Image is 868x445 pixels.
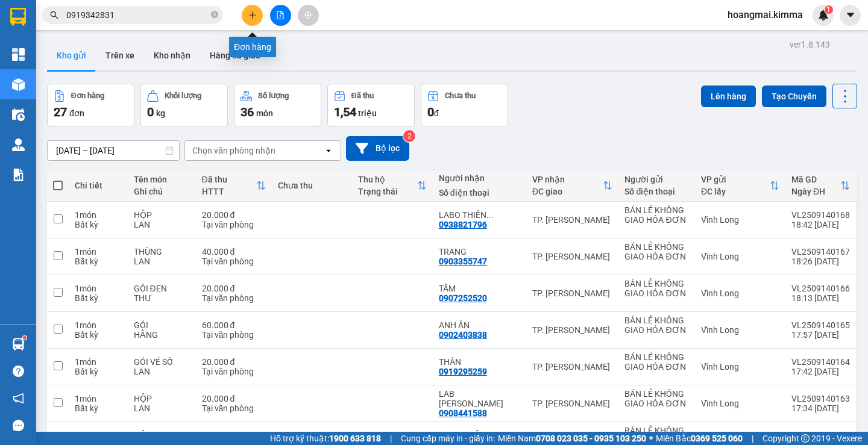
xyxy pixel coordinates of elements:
strong: 1900 633 818 [329,434,381,443]
div: Tại văn phòng [202,330,266,340]
div: Số lượng [258,92,289,100]
div: 17:57 [DATE] [791,330,850,340]
div: 0919295259 [439,367,487,376]
div: ver 1.8.143 [790,38,830,51]
img: warehouse-icon [12,138,25,151]
sup: 1 [825,5,833,14]
div: 20.000 đ [202,284,266,293]
span: 1,54 [334,105,356,119]
span: copyright [801,434,810,443]
div: GÓI VÉ SỐ [134,357,190,367]
div: 0938821796 [78,54,175,70]
div: Vĩnh Long [10,10,70,39]
div: 17:42 [DATE] [791,367,850,376]
div: BÁN LẺ KHÔNG GIAO HÓA ĐƠN [624,389,689,408]
div: HỘP [134,431,190,440]
th: Toggle SortBy [785,170,856,202]
span: close-circle [211,11,218,18]
div: Số điện thoại [439,188,520,198]
span: ... [486,210,494,220]
div: HỘP [134,394,190,403]
div: 40.000 đ [202,247,266,257]
span: message [13,420,24,431]
div: 0938821796 [439,220,487,229]
strong: 0708 023 035 - 0935 103 250 [536,434,646,443]
div: TP. [PERSON_NAME] [78,10,175,39]
div: Vĩnh Long [701,325,779,335]
div: VL2509140164 [791,357,850,367]
div: Ghi chú [134,187,190,196]
button: Lên hàng [701,86,756,107]
div: Số điện thoại [624,187,689,196]
span: close-circle [211,10,218,21]
div: Tại văn phòng [202,220,266,229]
button: Hàng đã giao [200,41,270,70]
div: 0907252520 [439,293,487,303]
div: 0908441588 [439,408,487,418]
div: TP. [PERSON_NAME] [532,325,613,335]
img: dashboard-icon [12,48,25,61]
img: solution-icon [12,169,25,181]
input: Tìm tên, số ĐT hoặc mã đơn [66,8,209,22]
div: Bất kỳ [75,293,122,303]
div: TP. [PERSON_NAME] [532,399,613,408]
div: Bất kỳ [75,367,122,376]
img: warehouse-icon [12,108,25,121]
div: TP. [PERSON_NAME] [532,362,613,372]
span: caret-down [845,10,856,20]
div: Vĩnh Long [701,362,779,372]
button: Khối lượng0kg [140,84,228,127]
div: Tại văn phòng [202,403,266,413]
button: aim [298,5,319,26]
div: GÓI [134,320,190,330]
div: Thu hộ [358,175,417,184]
button: Kho gửi [47,41,96,70]
div: ANH ÂN [439,320,520,330]
div: THÂN [439,357,520,367]
span: aim [304,11,312,19]
th: Toggle SortBy [196,170,272,202]
div: Bất kỳ [75,330,122,340]
div: 0903355747 [439,257,487,266]
div: 17:34 [DATE] [791,403,850,413]
span: 36 [241,105,254,119]
div: Bất kỳ [75,257,122,266]
div: Tại văn phòng [202,257,266,266]
span: hoangmai.kimma [718,7,813,22]
div: BÁN LẺ KHÔNG GIAO HÓA ĐƠN [624,279,689,298]
span: 0 [427,105,434,119]
div: VL2509140163 [791,394,850,403]
img: warehouse-icon [12,338,25,350]
span: ⚪️ [649,436,653,441]
div: BÁN LẺ KHÔNG GIAO HÓA ĐƠN [624,352,689,372]
button: caret-down [840,5,861,26]
div: TRANG [439,247,520,257]
div: BÁN LẺ KHÔNG GIAO HÓA ĐƠN [624,426,689,445]
div: TP. [PERSON_NAME] [532,215,613,225]
div: 18:42 [DATE] [791,220,850,229]
div: BÁN LẺ KHÔNG GIAO HÓA ĐƠN [624,205,689,225]
div: LAB NGUYỄN [439,389,520,408]
div: BÁN LẺ KHÔNG GIAO HÓA ĐƠN [624,316,689,335]
div: Vĩnh Long [701,252,779,261]
input: Select a date range. [48,141,179,160]
div: 1 món [75,320,122,330]
span: notification [13,393,24,404]
span: Gửi: [10,11,29,24]
div: Bất kỳ [75,403,122,413]
div: 20.000 đ [202,210,266,220]
div: Vĩnh Long [701,215,779,225]
div: Vĩnh Long [701,399,779,408]
span: 0 [147,105,154,119]
div: 20.000 đ [202,357,266,367]
span: | [752,432,753,445]
span: plus [248,11,257,19]
div: Khối lượng [165,92,201,100]
span: question-circle [13,366,24,377]
span: 27 [54,105,67,119]
sup: 2 [403,130,415,142]
div: Chưa thu [278,181,346,190]
div: VL2509140166 [791,284,850,293]
div: LABO THIÊN ÂN [78,39,175,54]
div: 18:13 [DATE] [791,293,850,303]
